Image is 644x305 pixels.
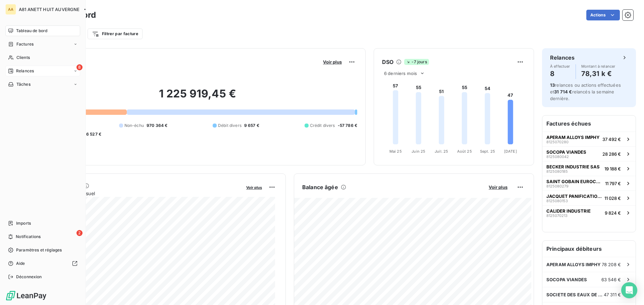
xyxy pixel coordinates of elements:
[581,68,615,79] h4: 78,31 k €
[84,131,101,137] span: -6 527 €
[542,205,636,220] button: CALIDER INDUSTRIE81250702139 824 €
[457,149,472,154] tspan: Août 25
[546,140,569,144] span: 8125070280
[602,137,621,142] span: 37 492 €
[546,292,604,297] span: SOCIETE DES EAUX DE VOLVIC
[542,241,636,257] h6: Principaux débiteurs
[16,220,31,226] span: Imports
[546,208,591,214] span: CALIDER INDUSTRIE
[244,184,264,190] button: Voir plus
[605,181,621,186] span: 11 797 €
[604,292,621,297] span: 47 311 €
[310,123,335,129] span: Crédit divers
[16,68,34,74] span: Relances
[480,149,495,154] tspan: Sept. 25
[546,149,586,155] span: SOCOPA VIANDES
[504,149,517,154] tspan: [DATE]
[546,179,602,184] span: SAINT GOBAIN EUROCOUSTIC
[16,274,42,280] span: Déconnexion
[550,82,621,101] span: relances ou actions effectuées et relancés la semaine dernière.
[546,155,569,159] span: 8125080042
[546,164,600,169] span: BECKER INDUSTRIE SAS
[542,146,636,161] button: SOCOPA VIANDES812508004228 286 €
[546,199,568,203] span: 8125080153
[19,7,79,12] span: A81 ANETT HUIT AUVERGNE
[435,149,448,154] tspan: Juil. 25
[546,277,587,282] span: SOCOPA VIANDES
[16,28,47,34] span: Tableau de bord
[5,258,80,269] a: Aide
[487,184,509,190] button: Voir plus
[554,89,572,94] span: 31 714 €
[412,149,425,154] tspan: Juin 25
[16,41,34,47] span: Factures
[546,184,569,188] span: 8125080279
[546,194,602,199] span: JACQUET PANIFICATION - JAI
[16,247,62,253] span: Paramètres et réglages
[246,185,262,190] span: Voir plus
[88,28,143,39] button: Filtrer par facture
[602,151,621,157] span: 28 286 €
[601,277,621,282] span: 63 546 €
[621,282,637,298] div: Open Intercom Messenger
[602,262,621,267] span: 78 208 €
[5,290,47,301] img: Logo LeanPay
[542,132,636,146] button: APERAM ALLOYS IMPHY812507028037 492 €
[218,123,241,129] span: Débit divers
[546,214,568,218] span: 8125070213
[550,68,570,79] h4: 8
[323,59,342,65] span: Voir plus
[16,55,30,61] span: Clients
[550,54,575,62] h6: Relances
[604,166,621,171] span: 19 188 €
[338,123,357,129] span: -57 786 €
[604,196,621,201] span: 11 028 €
[546,135,600,140] span: APERAM ALLOYS IMPHY
[542,116,636,132] h6: Factures échues
[546,262,601,267] span: APERAM ALLOYS IMPHY
[76,64,83,70] span: 8
[244,123,259,129] span: 9 657 €
[321,59,344,65] button: Voir plus
[389,149,402,154] tspan: Mai 25
[302,183,338,191] h6: Balance âgée
[5,4,16,15] div: AA
[546,169,568,173] span: 8125080185
[581,64,615,68] span: Montant à relancer
[586,10,620,20] button: Actions
[542,176,636,190] button: SAINT GOBAIN EUROCOUSTIC812508027911 797 €
[605,210,621,216] span: 9 824 €
[76,230,83,236] span: 2
[38,87,357,107] h2: 1 225 919,45 €
[404,59,429,65] span: -7 jours
[384,71,417,76] span: 6 derniers mois
[542,190,636,205] button: JACQUET PANIFICATION - JAI812508015311 028 €
[16,234,41,240] span: Notifications
[382,58,393,66] h6: DSO
[16,260,25,266] span: Aide
[16,81,31,87] span: Tâches
[489,184,507,190] span: Voir plus
[542,161,636,176] button: BECKER INDUSTRIE SAS812508018519 188 €
[38,190,241,197] span: Chiffre d'affaires mensuel
[550,64,570,68] span: À effectuer
[550,82,555,88] span: 13
[147,123,167,129] span: 970 364 €
[124,123,144,129] span: Non-échu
